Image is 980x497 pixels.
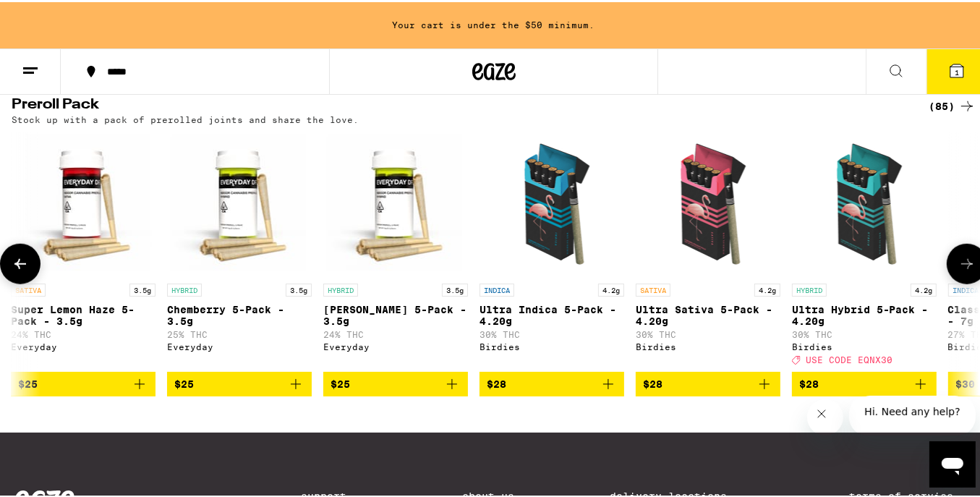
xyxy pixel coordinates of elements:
p: [PERSON_NAME] 5-Pack - 3.5g [323,302,468,325]
p: Chemberry 5-Pack - 3.5g [167,302,312,325]
span: $30 [955,376,975,388]
div: Everyday [323,340,468,349]
p: 4.2g [598,281,624,294]
p: HYBRID [323,281,358,294]
img: Birdies - Ultra Sativa 5-Pack - 4.20g [636,129,780,274]
span: $25 [331,376,350,388]
a: Open page for Ultra Hybrid 5-Pack - 4.20g from Birdies [792,129,937,370]
p: SATIVA [636,281,670,294]
img: Everyday - Papaya Kush 5-Pack - 3.5g [323,129,468,274]
p: 24% THC [11,328,155,337]
iframe: Close message [807,397,843,433]
span: USE CODE EQNX30 [806,353,892,362]
a: (85) [929,95,976,113]
p: Ultra Indica 5-Pack - 4.20g [480,302,624,325]
p: Super Lemon Haze 5-Pack - 3.5g [11,302,155,325]
button: Add to bag [636,370,780,394]
img: Everyday - Chemberry 5-Pack - 3.5g [167,129,312,274]
p: Ultra Hybrid 5-Pack - 4.20g [792,302,937,325]
span: $25 [18,376,38,388]
img: Birdies - Ultra Indica 5-Pack - 4.20g [480,129,624,274]
span: 1 [955,66,959,75]
div: Birdies [480,340,624,349]
div: Everyday [11,340,155,349]
span: $25 [174,376,194,388]
h2: Preroll Pack [12,95,905,113]
img: Everyday - Super Lemon Haze 5-Pack - 3.5g [11,129,155,274]
p: 4.2g [911,281,937,294]
iframe: Message from company [849,394,976,433]
span: $28 [643,376,662,388]
a: Open page for Chemberry 5-Pack - 3.5g from Everyday [167,129,312,370]
button: Add to bag [167,370,312,394]
p: HYBRID [167,281,202,294]
div: Birdies [636,340,780,349]
p: 3.5g [286,281,312,294]
p: 24% THC [323,328,468,337]
button: Add to bag [480,370,624,394]
p: HYBRID [792,281,827,294]
button: Add to bag [323,370,468,394]
a: Open page for Ultra Sativa 5-Pack - 4.20g from Birdies [636,129,780,370]
button: Add to bag [11,370,155,394]
a: Open page for Ultra Indica 5-Pack - 4.20g from Birdies [480,129,624,370]
p: 4.2g [754,281,780,294]
a: Open page for Super Lemon Haze 5-Pack - 3.5g from Everyday [11,129,155,370]
p: 30% THC [792,328,937,337]
div: Everyday [167,340,312,349]
p: 30% THC [636,328,780,337]
img: Birdies - Ultra Hybrid 5-Pack - 4.20g [792,129,937,274]
a: Open page for Papaya Kush 5-Pack - 3.5g from Everyday [323,129,468,370]
p: 3.5g [442,281,468,294]
iframe: Button to launch messaging window [929,439,976,485]
p: Stock up with a pack of prerolled joints and share the love. [12,113,359,122]
span: $28 [799,376,819,388]
span: $28 [487,376,506,388]
button: Add to bag [792,370,937,394]
p: 30% THC [480,328,624,337]
p: SATIVA [11,281,46,294]
div: Birdies [792,340,937,349]
p: INDICA [480,281,514,294]
p: 3.5g [129,281,155,294]
p: 25% THC [167,328,312,337]
p: Ultra Sativa 5-Pack - 4.20g [636,302,780,325]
